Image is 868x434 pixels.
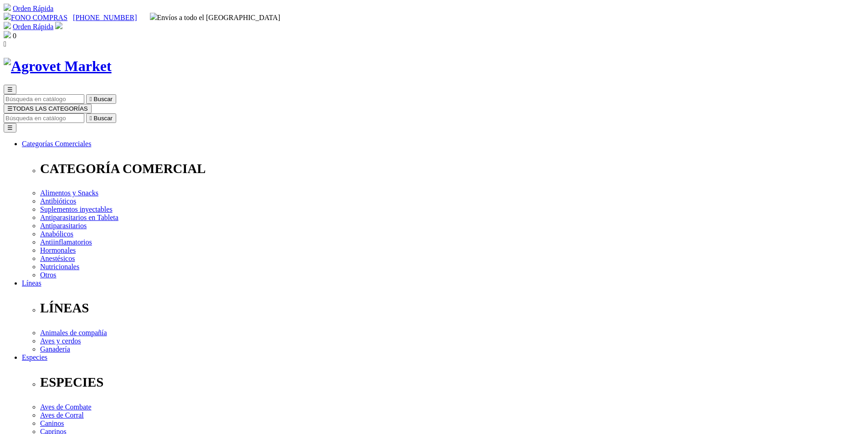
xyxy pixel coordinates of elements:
a: Antiparasitarios [40,222,87,230]
a: Orden Rápida [13,23,53,31]
iframe: Brevo live chat [5,335,157,429]
span: 0 [13,32,16,40]
a: Antiparasitarios en Tableta [40,214,118,221]
img: Agrovet Market [4,58,112,75]
img: shopping-cart.svg [4,22,11,29]
a: Anabólicos [40,230,73,238]
p: CATEGORÍA COMERCIAL [40,161,864,176]
a: Acceda a su cuenta de cliente [55,23,62,31]
a: Otros [40,271,56,279]
span: Envíos a todo el [GEOGRAPHIC_DATA] [150,14,281,21]
img: phone.svg [4,13,11,20]
span: ☰ [7,86,13,93]
i:  [90,115,92,122]
i:  [90,96,92,102]
button: ☰ [4,85,16,94]
a: Antibióticos [40,197,76,205]
img: shopping-bag.svg [4,31,11,38]
p: ESPECIES [40,375,864,390]
img: shopping-cart.svg [4,4,11,11]
img: delivery-truck.svg [150,13,157,20]
span: Buscar [94,96,113,102]
a: Animales de compañía [40,329,107,337]
a: Categorías Comerciales [22,140,91,148]
a: Orden Rápida [13,5,53,12]
a: Líneas [22,279,41,287]
button: ☰ [4,123,16,133]
button:  Buscar [86,113,116,123]
a: Nutricionales [40,263,79,271]
button:  Buscar [86,94,116,104]
p: LÍNEAS [40,301,864,316]
a: Hormonales [40,246,76,254]
a: Alimentos y Snacks [40,189,98,197]
i:  [4,40,6,48]
a: [PHONE_NUMBER] [73,14,137,21]
button: ☰TODAS LAS CATEGORÍAS [4,104,92,113]
a: Anestésicos [40,255,75,262]
a: Antiinflamatorios [40,238,92,246]
input: Buscar [4,94,84,104]
span: Buscar [94,115,113,122]
img: user.svg [55,22,62,29]
a: Suplementos inyectables [40,205,113,213]
input: Buscar [4,113,84,123]
span: ☰ [7,105,13,112]
a: FONO COMPRAS [4,14,67,21]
